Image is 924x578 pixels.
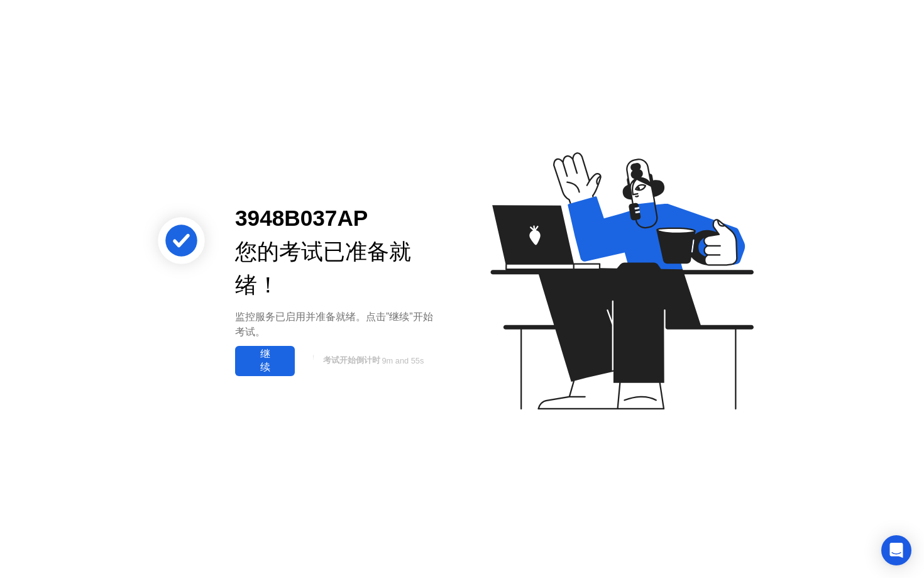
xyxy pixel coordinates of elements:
button: 考试开始倒计时9m and 55s [301,349,442,373]
div: Open Intercom Messenger [881,535,911,565]
span: 9m and 55s [382,356,424,365]
div: 您的考试已准备就绪！ [235,235,442,302]
div: 继续 [239,348,291,374]
button: 继续 [235,346,295,376]
div: 监控服务已启用并准备就绪。点击”继续”开始考试。 [235,309,442,340]
div: 3948B037AP [235,202,442,235]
